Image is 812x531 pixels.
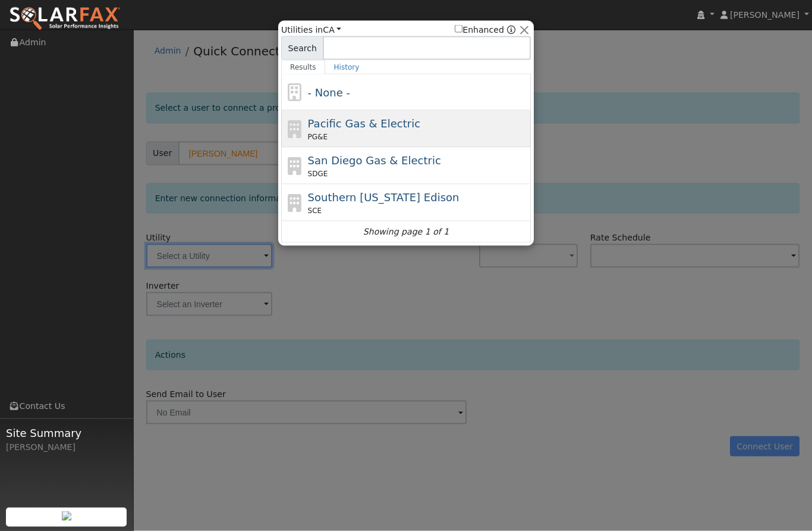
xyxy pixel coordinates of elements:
[308,191,459,204] span: Southern [US_STATE] Edison
[281,24,341,36] span: Utilities in
[363,226,449,238] i: Showing page 1 of 1
[281,60,325,74] a: Results
[308,86,350,99] span: - None -
[325,60,369,74] a: History
[9,7,121,32] img: SolarFax
[455,25,462,33] input: Enhanced
[308,154,441,167] span: San Diego Gas & Electric
[730,10,800,20] span: [PERSON_NAME]
[308,132,328,142] span: PG&E
[308,168,328,179] span: SDGE
[323,25,341,35] a: CA
[507,25,515,35] a: Enhanced Providers
[455,24,504,36] label: Enhanced
[308,117,420,130] span: Pacific Gas & Electric
[62,511,71,521] img: retrieve
[6,425,127,441] span: Site Summary
[308,205,322,216] span: SCE
[455,24,515,36] span: Show enhanced providers
[6,441,127,454] div: [PERSON_NAME]
[281,36,323,60] span: Search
